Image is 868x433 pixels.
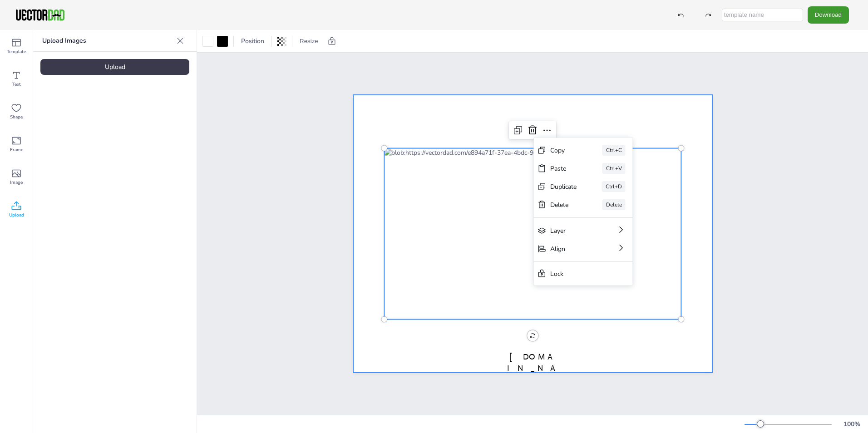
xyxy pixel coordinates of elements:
[296,34,322,49] button: Resize
[602,199,626,210] div: Delete
[550,164,577,173] div: Paste
[550,182,577,191] div: Duplicate
[10,179,23,186] span: Image
[602,181,626,192] div: Ctrl+D
[841,420,863,428] div: 100 %
[808,6,849,23] button: Download
[602,163,626,174] div: Ctrl+V
[9,212,24,219] span: Upload
[722,9,803,21] input: template name
[550,146,577,155] div: Copy
[10,113,23,121] span: Shape
[507,352,558,384] span: [DOMAIN_NAME]
[12,81,21,88] span: Text
[15,8,66,22] img: VectorDad-1.png
[550,270,604,278] div: Lock
[550,245,591,253] div: Align
[40,59,189,75] div: Upload
[550,201,577,209] div: Delete
[10,146,23,153] span: Frame
[550,226,591,235] div: Layer
[42,30,173,52] p: Upload Images
[239,37,266,45] span: Position
[602,145,626,156] div: Ctrl+C
[7,48,26,55] span: Template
